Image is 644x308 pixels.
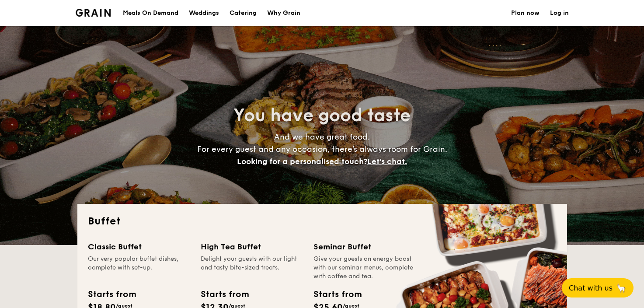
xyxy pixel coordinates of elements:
[201,241,303,253] div: High Tea Buffet
[88,214,557,228] h2: Buffet
[313,241,416,253] div: Seminar Buffet
[197,132,447,166] span: And we have great food. For every guest and any occasion, there’s always room for Grain.
[562,278,634,297] button: Chat with us🦙
[569,284,613,292] span: Chat with us
[201,288,248,301] div: Starts from
[313,255,416,281] div: Give your guests an energy boost with our seminar menus, complete with coffee and tea.
[88,255,190,281] div: Our very popular buffet dishes, complete with set-up.
[313,288,361,301] div: Starts from
[88,241,190,253] div: Classic Buffet
[76,9,111,17] img: Grain
[76,9,111,17] a: Logotype
[237,157,367,166] span: Looking for a personalised touch?
[233,105,411,126] span: You have good taste
[367,157,407,166] span: Let's chat.
[616,283,627,293] span: 🦙
[88,288,136,301] div: Starts from
[201,255,303,281] div: Delight your guests with our light and tasty bite-sized treats.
